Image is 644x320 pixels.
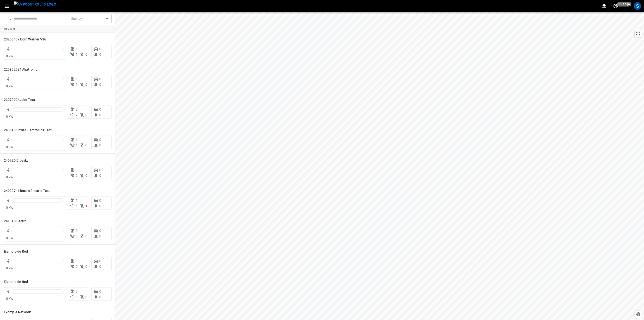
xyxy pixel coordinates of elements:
[76,168,78,172] span: 0
[85,265,87,268] span: 0
[115,12,644,320] canvas: Map
[76,52,78,56] span: 1
[76,198,78,202] span: 1
[99,289,101,293] span: 0
[76,138,78,142] span: 1
[4,219,27,224] h6: 241015 Bectrol
[76,259,78,263] span: 0
[6,115,13,118] span: 0 kW
[99,113,101,117] span: 0
[6,84,13,88] span: 0 kW
[76,174,78,177] span: 0
[85,52,87,56] span: 0
[14,1,56,7] img: ampcontrol.io logo
[85,113,87,117] span: 0
[4,188,50,194] h6: 240827 - Lincoln Electric Test
[99,234,101,238] span: 0
[76,143,78,147] span: 1
[76,107,78,111] span: 2
[99,295,101,299] span: 0
[612,2,619,10] button: set refresh interval
[99,52,101,56] span: 0
[85,234,87,238] span: 0
[99,174,101,177] span: 0
[4,97,35,103] h6: 23072024Joint Test
[6,297,13,300] span: 0 kW
[99,47,101,51] span: 0
[6,236,13,240] span: 0 kW
[99,229,101,233] span: 0
[85,295,87,299] span: 0
[99,259,101,263] span: 0
[85,143,87,147] span: 0
[76,289,78,293] span: 0
[6,206,13,209] span: 0 kW
[76,113,78,117] span: 2
[76,47,78,51] span: 1
[99,198,101,202] span: 0
[634,2,641,10] div: profile-icon
[76,265,78,268] span: 0
[76,77,78,81] span: 1
[99,83,101,86] span: 0
[4,158,28,163] h6: 240725 Bluesky
[6,175,13,179] span: 0 kW
[99,265,101,268] span: 0
[76,204,78,208] span: 1
[99,204,101,208] span: 0
[617,2,631,7] span: 21 s ago
[4,249,28,254] h6: Ejemplo de Red
[6,145,13,149] span: 0 kW
[99,138,101,142] span: 0
[76,83,78,86] span: 1
[4,279,28,285] h6: Ejemplo de Red
[4,128,52,133] h6: 240618 Power Electronics Test
[6,266,13,270] span: 0 kW
[85,174,87,177] span: 0
[4,37,47,42] h6: 20250407 Borg Warner V2G
[99,168,101,172] span: 0
[99,77,101,81] span: 0
[85,83,87,86] span: 0
[85,204,87,208] span: 1
[76,234,78,238] span: 0
[4,27,15,31] strong: In View
[4,310,31,315] h6: Example Network
[4,67,37,72] h6: 220802024 Alpitronic
[6,54,13,58] span: 0 kW
[76,229,78,233] span: 0
[99,107,101,111] span: 0
[76,295,78,299] span: 0
[99,143,101,147] span: 0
